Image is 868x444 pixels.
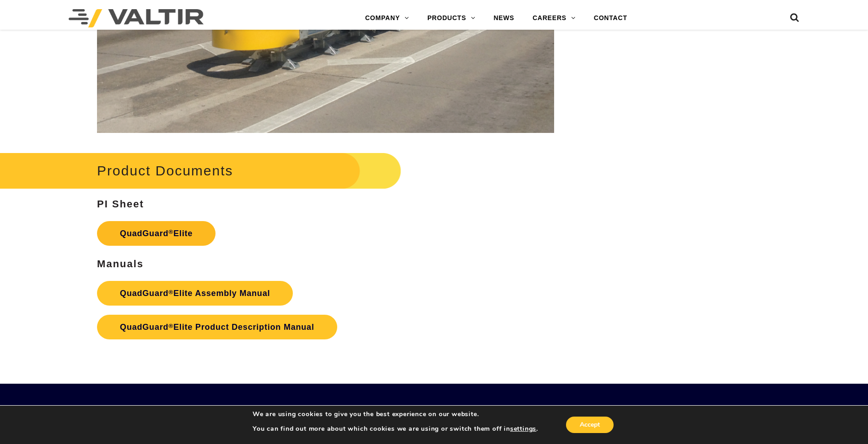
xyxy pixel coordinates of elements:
[97,315,337,339] a: QuadGuard®Elite Product Description Manual
[585,9,636,27] a: CONTACT
[485,9,523,27] a: NEWS
[97,221,216,246] a: QuadGuard®Elite
[356,9,418,27] a: COMPANY
[97,281,293,306] a: QuadGuard®Elite Assembly Manual
[69,9,204,27] img: Valtir
[418,9,485,27] a: PRODUCTS
[97,258,144,270] strong: Manuals
[97,198,144,210] strong: PI Sheet
[168,228,173,235] sup: ®
[566,417,614,433] button: Accept
[168,322,173,329] sup: ®
[253,410,538,418] p: We are using cookies to give you the best experience on our website.
[168,289,173,296] sup: ®
[253,425,538,433] p: You can find out more about which cookies we are using or switch them off in .
[510,425,536,433] button: settings
[523,9,585,27] a: CAREERS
